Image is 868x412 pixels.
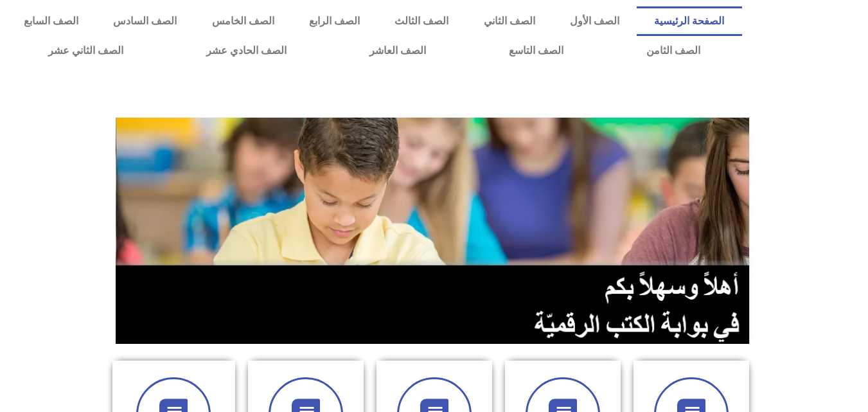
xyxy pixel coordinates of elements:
[466,6,553,36] a: الصف الثاني
[637,6,741,36] a: الصفحة الرئيسية
[377,6,466,36] a: الصف الثالث
[328,36,467,66] a: الصف العاشر
[292,6,377,36] a: الصف الرابع
[553,6,637,36] a: الصف الأول
[195,6,292,36] a: الصف الخامس
[6,36,164,66] a: الصف الثاني عشر
[96,6,194,36] a: الصف السادس
[164,36,328,66] a: الصف الحادي عشر
[467,36,605,66] a: الصف التاسع
[6,6,96,36] a: الصف السابع
[605,36,741,66] a: الصف الثامن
